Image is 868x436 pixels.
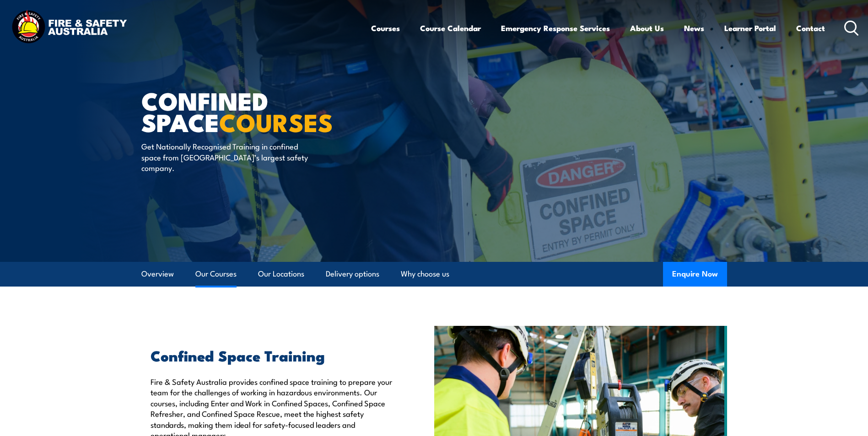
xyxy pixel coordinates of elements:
a: Our Locations [258,262,304,286]
p: Get Nationally Recognised Training in confined space from [GEOGRAPHIC_DATA]’s largest safety comp... [141,141,308,173]
a: Emergency Response Services [501,16,610,40]
button: Enquire Now [663,262,727,287]
h2: Confined Space Training [151,349,392,362]
strong: COURSES [219,102,333,140]
a: Contact [796,16,825,40]
a: Overview [141,262,174,286]
a: About Us [630,16,664,40]
a: Course Calendar [420,16,481,40]
a: Learner Portal [724,16,776,40]
a: News [684,16,704,40]
a: Our Courses [195,262,237,286]
a: Delivery options [326,262,379,286]
h1: Confined Space [141,90,367,132]
a: Why choose us [401,262,449,286]
a: Courses [371,16,400,40]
